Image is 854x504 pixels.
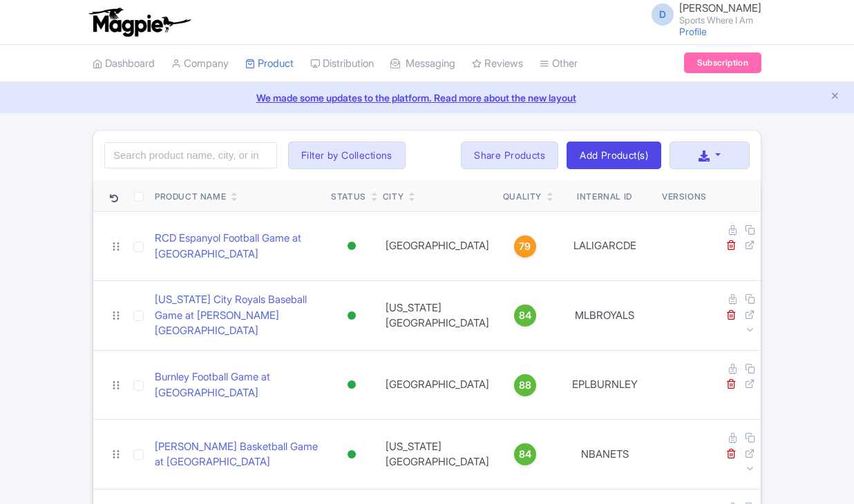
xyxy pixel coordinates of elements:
a: Distribution [310,45,374,83]
div: Active [345,236,359,256]
a: Dashboard [93,45,155,83]
span: [PERSON_NAME] [679,1,761,14]
a: Profile [679,26,707,37]
input: Search product name, city, or interal id [104,142,277,168]
div: Active [345,375,359,395]
a: Subscription [684,52,761,73]
a: D [PERSON_NAME] Sports Where I Am [643,3,761,25]
button: Filter by Collections [288,142,406,169]
a: Reviews [472,45,523,83]
span: 84 [519,447,531,462]
a: [PERSON_NAME] Basketball Game at [GEOGRAPHIC_DATA] [155,439,320,470]
td: [GEOGRAPHIC_DATA] [377,211,497,281]
small: Sports Where I Am [679,16,761,25]
a: 79 [503,235,547,258]
a: 84 [503,304,547,327]
th: Internal ID [553,180,656,212]
a: Company [171,45,229,83]
div: Status [331,191,366,203]
span: 84 [519,308,531,323]
a: Burnley Football Game at [GEOGRAPHIC_DATA] [155,369,320,400]
a: RCD Espanyol Football Game at [GEOGRAPHIC_DATA] [155,231,320,262]
td: MLBROYALS [553,281,656,351]
a: Other [540,45,578,83]
a: We made some updates to the platform. Read more about the new layout [8,90,846,105]
a: 88 [503,374,547,396]
div: Product Name [155,191,226,203]
a: [US_STATE] City Royals Baseball Game at [PERSON_NAME][GEOGRAPHIC_DATA] [155,292,320,339]
span: 79 [519,239,531,254]
div: Active [345,445,359,465]
a: Product [245,45,294,83]
button: Close announcement [830,89,840,105]
div: Quality [503,191,542,203]
td: NBANETS [553,420,656,490]
a: Share Products [461,142,558,169]
a: Add Product(s) [567,142,661,169]
th: Versions [656,180,712,212]
td: [US_STATE][GEOGRAPHIC_DATA] [377,281,497,351]
img: logo-ab69f6fb50320c5b225c76a69d11143b.png [86,7,193,37]
a: Messaging [390,45,455,83]
td: EPLBURNLEY [553,350,656,420]
td: [US_STATE][GEOGRAPHIC_DATA] [377,420,497,490]
span: D [652,3,674,26]
a: 84 [503,443,547,465]
td: LALIGARCDE [553,211,656,281]
div: Active [345,306,359,326]
td: [GEOGRAPHIC_DATA] [377,350,497,420]
span: 88 [519,378,531,393]
div: City [383,191,404,203]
